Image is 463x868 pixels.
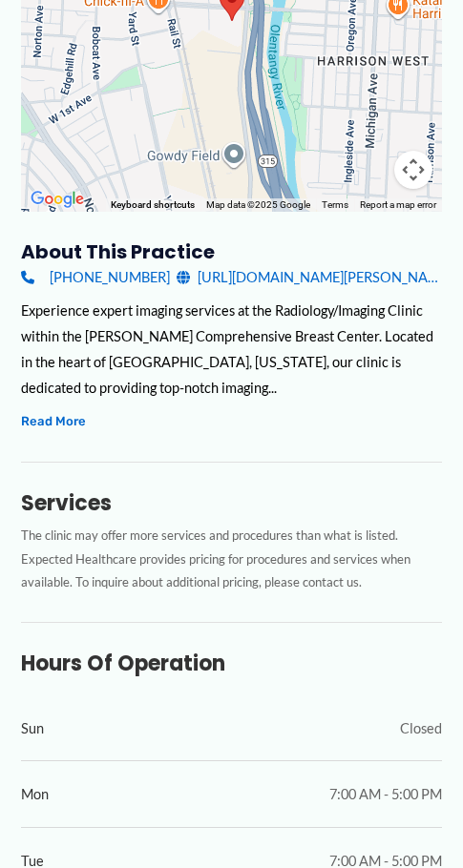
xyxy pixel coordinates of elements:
[329,781,442,807] span: 7:00 AM - 5:00 PM
[21,781,49,807] span: Mon
[400,715,442,741] span: Closed
[21,298,441,401] div: Experience expert imaging services at the Radiology/Imaging Clinic within the [PERSON_NAME] Compr...
[360,199,436,210] a: Report a map error
[322,199,348,210] a: Terms (opens in new tab)
[21,490,441,517] h3: Services
[21,264,169,290] a: [PHONE_NUMBER]
[21,651,441,677] h3: Hours of Operation
[21,715,44,741] span: Sun
[26,187,89,212] img: Google
[111,198,195,212] button: Keyboard shortcuts
[206,199,310,210] span: Map data ©2025 Google
[21,239,441,264] h3: About this practice
[21,410,86,432] button: Read More
[21,524,441,593] p: The clinic may offer more services and procedures than what is listed. Expected Healthcare provid...
[394,151,432,189] button: Map camera controls
[26,187,89,212] a: Open this area in Google Maps (opens a new window)
[177,264,442,290] a: [URL][DOMAIN_NAME][PERSON_NAME]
